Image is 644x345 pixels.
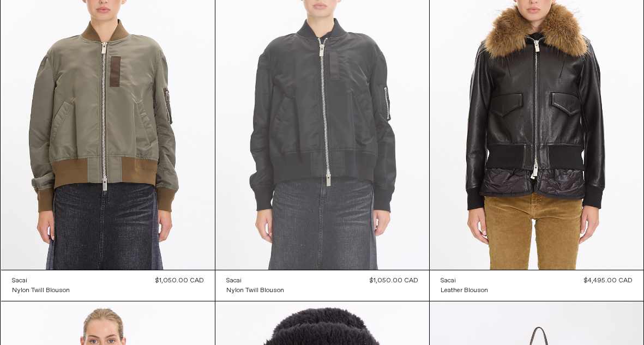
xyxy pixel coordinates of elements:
[12,286,70,295] div: Nylon Twill Blouson
[226,276,284,286] a: Sacai
[155,276,204,286] div: $1,050.00 CAD
[441,276,456,286] div: Sacai
[441,276,488,286] a: Sacai
[584,276,633,286] div: $4,495.00 CAD
[370,276,418,286] div: $1,050.00 CAD
[12,286,70,295] a: Nylon Twill Blouson
[12,276,27,286] div: Sacai
[226,286,284,295] a: Nylon Twill Blouson
[226,276,242,286] div: Sacai
[441,286,488,295] a: Leather Blouson
[12,276,70,286] a: Sacai
[226,286,284,295] div: Nylon Twill Blouson
[441,286,488,295] div: Leather Blouson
